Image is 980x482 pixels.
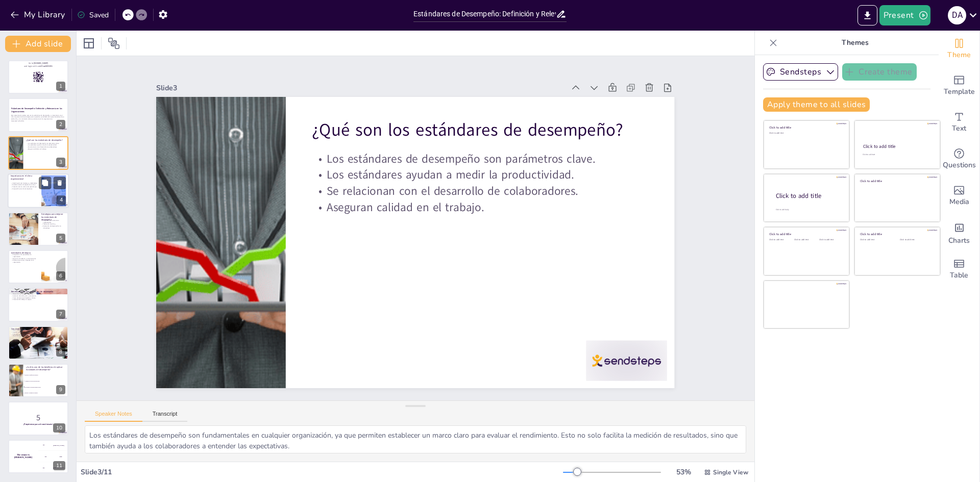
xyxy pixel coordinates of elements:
span: Media [949,196,969,208]
p: Diagnóstico de necesidades de capacitación. [11,254,38,258]
div: Click to add title [863,143,931,149]
div: 3 [8,136,68,170]
div: Add text boxes [939,104,979,141]
div: 6 [8,250,68,284]
p: Estrategias para mejorar los estándares de desempeño [41,213,65,221]
div: 1 [56,82,65,91]
div: Saved [77,10,109,20]
button: Export to PowerPoint [857,5,877,26]
span: Reduce la calidad del trabajo. [25,393,68,394]
div: Click to add text [794,239,817,241]
p: ¿Cuál es uno de los beneficios de aplicar estándares de desempeño? [26,366,65,371]
p: Los estándares ayudan a medir la productividad. [339,130,654,282]
div: Click to add title [860,179,933,183]
input: Insert title [413,7,556,21]
p: ¿Qué son los estándares de desempeño? [26,139,65,142]
div: Click to add title [769,232,842,236]
div: 3 [56,158,65,167]
div: 7 [8,288,68,321]
button: Transcript [142,411,188,422]
p: Proyectos que involucren a colaboradores. [41,219,65,223]
button: Present [879,5,930,26]
p: Mejora de la productividad laboral. [11,293,65,295]
p: Aseguran calidad en el trabajo. [26,148,65,150]
div: Jaap [59,456,62,458]
p: and login with code [11,65,65,68]
p: Aseguran el cumplimiento de objetivos. [11,333,65,335]
button: Add slide [5,36,71,52]
div: Click to add title [769,125,842,130]
div: 5 [56,234,65,243]
div: Add charts and graphs [939,214,979,251]
p: Se relacionan con el desarrollo de colaboradores. [26,146,65,148]
div: 53 % [671,467,696,477]
span: Template [944,86,975,97]
span: Single View [713,468,748,476]
div: 100 [38,440,68,451]
div: Click to add text [863,154,930,156]
div: Get real-time input from your audience [939,141,979,177]
p: Establecimiento de expectativas claras. [11,184,38,186]
p: Herramienta clave para medir rendimiento. [11,329,65,332]
p: Conclusión [11,327,65,330]
span: Charts [948,235,970,246]
div: 5 [8,212,68,246]
p: Evaluaciones antes y después de la capacitación. [11,260,38,263]
div: 4 [8,173,69,208]
div: 9 [8,364,68,397]
button: Speaker Notes [85,411,142,422]
div: 200 [38,451,68,462]
p: Los estándares ayudan a medir la productividad. [26,144,65,146]
span: Questions [943,160,976,171]
p: Fomento del trabajo en equipo. [11,299,65,301]
strong: Estándares de Desempeño: Definición y Relevancia en las Organizaciones [11,107,62,113]
div: 10 [53,423,65,433]
div: Click to add body [776,209,840,211]
p: Toma de decisiones basadas en datos. [11,297,65,299]
p: Asignación justa de recompensas. [11,188,38,190]
p: ¿Qué son los estándares de desempeño? [356,85,673,244]
strong: [DOMAIN_NAME] [34,62,48,65]
p: Talleres de coaching. [41,223,65,225]
p: Generated with [URL] [11,119,65,121]
p: Fomento de una cultura de aprendizaje. [11,186,38,188]
p: Mejora en la satisfacción laboral. [11,335,65,337]
p: Aumento de satisfacción y compromiso. [11,295,65,297]
div: 9 [56,385,65,394]
span: Mejora la satisfacción laboral. [25,374,68,375]
div: 1 [8,60,68,94]
div: Add images, graphics, shapes or video [939,177,979,214]
p: Aseguran calidad en el trabajo. [326,160,641,311]
p: Themes [781,31,928,55]
span: Text [952,123,966,134]
button: Delete Slide [54,177,66,189]
span: Table [950,270,968,281]
p: Identificación de fortalezas y debilidades. [11,182,38,184]
h4: The winner is [PERSON_NAME] [8,454,38,459]
div: Click to add title [776,192,841,200]
div: Click to add text [860,239,892,241]
div: Add ready made slides [939,67,979,104]
div: 7 [56,310,65,319]
div: 10 [8,401,68,435]
div: 4 [57,196,66,205]
div: Click to add title [860,232,933,236]
div: 2 [8,98,68,132]
button: My Library [8,7,69,23]
div: 8 [8,326,68,360]
div: 11 [8,440,68,473]
textarea: Los estándares de desempeño son fundamentales en cualquier organización, ya que permiten establec... [85,425,746,453]
div: 8 [56,347,65,357]
p: Actividades de mejora [11,251,38,255]
div: D A [948,6,966,24]
p: Impacto positivo en el clima organizacional. [11,331,65,333]
p: Evaluación de desempeño con indicadores. [41,225,65,229]
button: Create theme [842,63,917,81]
div: 2 [56,120,65,129]
div: Add a table [939,251,979,288]
span: Incrementa la productividad laboral. [25,387,68,388]
div: Click to add text [819,239,842,241]
span: Aumenta la rotación del personal. [25,380,68,382]
p: 5 [11,412,65,423]
div: Slide 3 / 11 [81,467,563,477]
